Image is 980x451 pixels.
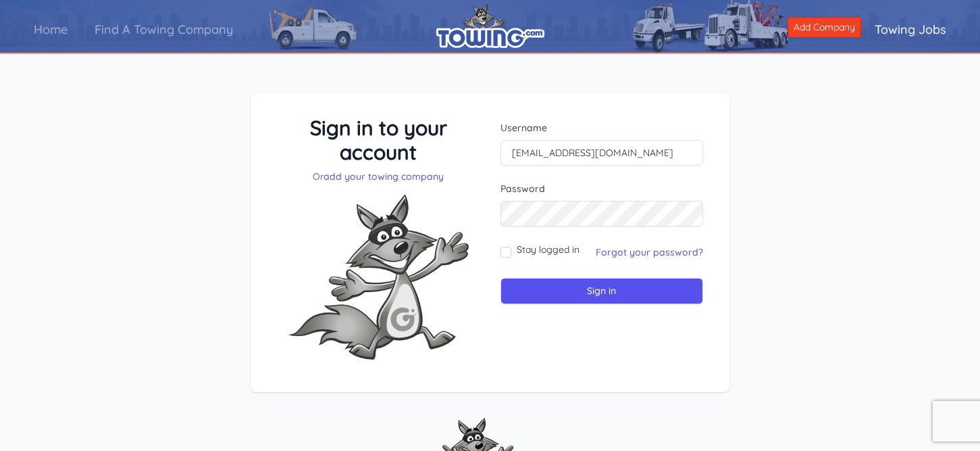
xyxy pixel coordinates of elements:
img: logo.png [436,3,544,48]
a: Home [20,10,81,49]
label: Password [500,182,704,195]
h3: Sign in to your account [277,116,480,164]
label: Stay logged in [517,243,579,256]
a: Towing Jobs [861,10,960,49]
p: Or [277,170,480,183]
input: Sign in [500,278,704,304]
a: Find A Towing Company [81,10,247,49]
img: Fox-Excited.png [277,183,480,371]
a: Forgot your password? [596,246,703,258]
label: Username [500,121,704,135]
a: Add Company [788,17,861,38]
a: add your towing company [324,170,444,183]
